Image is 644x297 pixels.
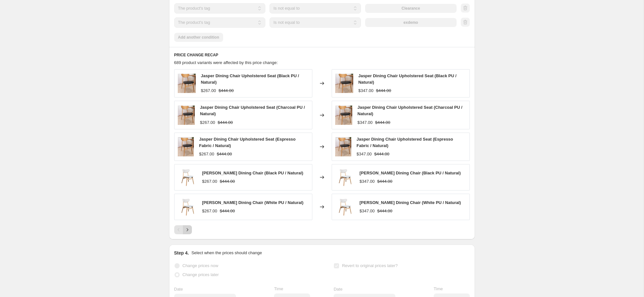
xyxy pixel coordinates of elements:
img: 1_03dc510e-0c82-4e80-9f38-81d0d00be0cd_80x.jpg [335,74,353,93]
strike: $444.00 [377,208,393,214]
div: $347.00 [356,151,372,157]
span: Revert to original prices later? [342,263,398,268]
div: $347.00 [357,119,373,126]
nav: Pagination [174,225,192,234]
img: 1_03dc510e-0c82-4e80-9f38-81d0d00be0cd_80x.jpg [178,106,195,125]
h2: Step 4. [174,250,189,256]
div: $347.00 [360,208,375,214]
div: $347.00 [358,88,374,94]
span: [PERSON_NAME] Dining Chair (White PU / Natural) [202,200,304,205]
strike: $444.00 [220,178,235,185]
span: Jasper Dining Chair Upholstered Seat (Charcoal PU / Natural) [200,105,305,116]
h6: PRICE CHANGE RECAP [174,52,470,58]
p: Select when the prices should change [191,250,262,256]
strike: $444.00 [375,119,390,126]
span: [PERSON_NAME] Dining Chair (White PU / Natural) [360,200,461,205]
div: $347.00 [360,178,375,185]
strike: $444.00 [219,88,234,94]
div: $267.00 [202,208,217,214]
span: Date [174,287,183,292]
span: [PERSON_NAME] Dining Chair (Black PU / Natural) [202,171,303,175]
strike: $444.00 [218,119,233,126]
span: [PERSON_NAME] Dining Chair (Black PU / Natural) [360,171,461,175]
img: 7_80x.png [335,168,355,187]
div: $267.00 [201,88,216,94]
span: Time [434,286,443,291]
img: 1_03dc510e-0c82-4e80-9f38-81d0d00be0cd_80x.jpg [335,106,353,125]
span: Jasper Dining Chair Upholstered Seat (Espresso Fabric / Natural) [199,137,296,148]
strike: $444.00 [376,88,391,94]
strike: $444.00 [217,151,232,157]
strike: $444.00 [220,208,235,214]
img: 7_80x.png [178,197,197,217]
img: 1_03dc510e-0c82-4e80-9f38-81d0d00be0cd_80x.jpg [335,137,352,156]
span: Jasper Dining Chair Upholstered Seat (Charcoal PU / Natural) [357,105,462,116]
img: 1_03dc510e-0c82-4e80-9f38-81d0d00be0cd_80x.jpg [178,74,196,93]
div: $267.00 [200,119,215,126]
span: Date [334,287,342,292]
img: 1_03dc510e-0c82-4e80-9f38-81d0d00be0cd_80x.jpg [178,137,194,156]
button: Next [183,225,192,234]
img: 7_80x.png [335,197,355,217]
div: $267.00 [199,151,214,157]
span: Jasper Dining Chair Upholstered Seat (Espresso Fabric / Natural) [356,137,453,148]
strike: $444.00 [377,178,393,185]
span: Jasper Dining Chair Upholstered Seat (Black PU / Natural) [358,73,457,85]
img: 7_80x.png [178,168,197,187]
span: 689 product variants were affected by this price change: [174,60,278,65]
span: Change prices later [183,272,219,277]
span: Time [274,286,283,291]
strike: $444.00 [374,151,389,157]
div: $267.00 [202,178,217,185]
span: Change prices now [183,263,218,268]
span: Jasper Dining Chair Upholstered Seat (Black PU / Natural) [201,73,299,85]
